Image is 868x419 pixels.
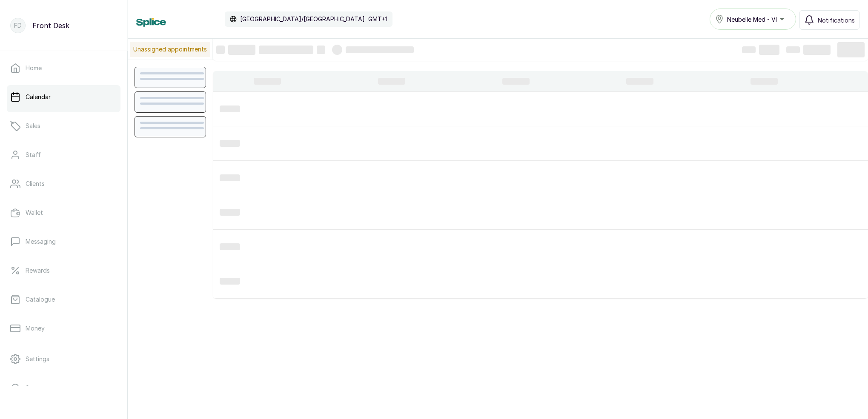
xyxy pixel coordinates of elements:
a: Clients [7,172,120,196]
a: Settings [7,347,120,371]
button: Notifications [799,10,859,30]
button: Neubelle Med - VI [710,9,796,30]
p: Unassigned appointments [130,42,210,57]
a: Catalogue [7,288,120,311]
p: Money [26,324,45,333]
p: Messaging [26,237,56,246]
a: Wallet [7,201,120,225]
a: Home [7,56,120,80]
a: Support [7,376,120,400]
a: Rewards [7,259,120,282]
p: Rewards [26,266,50,275]
p: Calendar [26,93,51,101]
a: Calendar [7,85,120,109]
p: Staff [26,151,41,159]
p: Home [26,64,42,72]
p: [GEOGRAPHIC_DATA]/[GEOGRAPHIC_DATA] [240,15,365,23]
a: Sales [7,114,120,138]
span: Notifications [818,16,855,25]
a: Messaging [7,230,120,254]
p: FD [14,21,22,30]
p: Settings [26,355,49,363]
p: Wallet [26,208,43,217]
p: Support [26,384,49,392]
p: Catalogue [26,295,55,304]
p: Sales [26,122,40,130]
p: GMT+1 [368,15,387,23]
span: Neubelle Med - VI [727,15,777,24]
p: Clients [26,180,45,188]
p: Front Desk [32,20,69,31]
a: Staff [7,143,120,167]
a: Money [7,316,120,340]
